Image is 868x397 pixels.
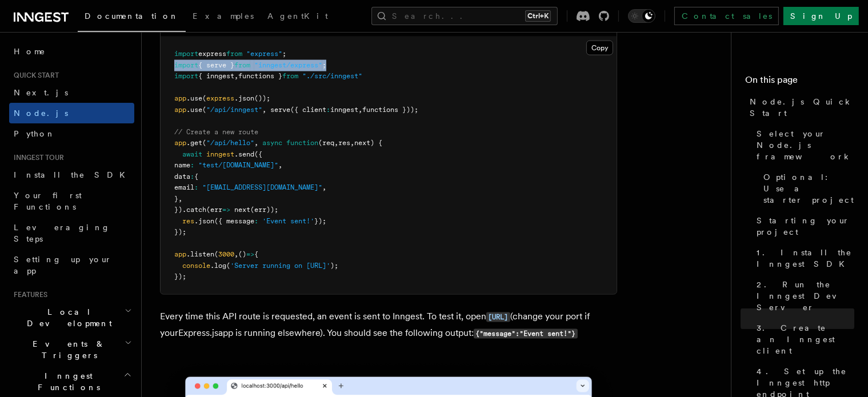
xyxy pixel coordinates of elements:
span: ()); [254,94,270,102]
span: , [350,139,354,147]
kbd: Ctrl+K [525,10,551,22]
span: .use [186,94,202,102]
code: [URL] [486,312,510,322]
span: Inngest tour [9,153,64,162]
span: { inngest [198,72,234,80]
span: inngest [206,150,234,158]
span: functions } [238,72,282,80]
span: async [262,139,282,147]
span: "./src/inngest" [302,72,362,80]
a: Install the SDK [9,165,134,185]
span: app [174,106,186,114]
button: Local Development [9,302,134,334]
span: Home [14,46,46,57]
a: Your first Functions [9,185,134,217]
a: Leveraging Steps [9,217,134,249]
span: next [234,206,250,214]
span: Features [9,290,47,299]
span: ; [282,50,286,58]
a: Sign Up [783,7,859,25]
span: app [174,250,186,258]
span: AgentKit [267,11,328,21]
span: Select your Node.js framework [757,128,854,162]
span: .catch [182,206,206,214]
a: Starting your project [752,210,854,242]
code: {"message":"Event sent!"} [474,329,578,339]
a: AgentKit [261,3,335,31]
span: } [174,195,178,203]
span: Node.js [14,109,68,118]
span: res [338,139,350,147]
span: Next.js [14,88,68,97]
span: : [326,106,330,114]
span: (req [318,139,334,147]
a: Home [9,41,134,62]
span: "/api/inngest" [206,106,262,114]
button: Toggle dark mode [628,9,655,23]
span: }) [174,206,182,214]
span: , [334,139,338,147]
a: 3. Create an Inngest client [752,318,854,361]
a: Documentation [78,3,186,32]
span: import [174,61,198,69]
span: name [174,161,190,169]
span: Your first Functions [14,191,82,211]
span: => [222,206,230,214]
span: console [182,262,210,270]
span: }); [174,272,186,280]
span: { serve } [198,61,234,69]
span: from [226,50,242,58]
span: ( [214,250,218,258]
span: "/api/hello" [206,139,254,147]
span: app [174,139,186,147]
span: res [182,217,194,225]
span: Examples [193,11,254,21]
span: , [234,72,238,80]
span: 3000 [218,250,234,258]
a: Python [9,123,134,144]
span: , [234,250,238,258]
span: next) { [354,139,382,147]
span: function [286,139,318,147]
span: Starting your project [757,215,854,238]
button: Events & Triggers [9,334,134,366]
span: () [238,250,246,258]
span: Quick start [9,71,59,80]
span: .use [186,106,202,114]
span: : [194,183,198,191]
span: .log [210,262,226,270]
a: Examples [186,3,261,31]
span: from [234,61,250,69]
span: data [174,173,190,181]
span: Optional: Use a starter project [763,171,854,206]
span: , [278,161,282,169]
span: Local Development [9,306,125,329]
span: import [174,72,198,80]
span: from [282,72,298,80]
span: // Create a new route [174,128,258,136]
span: Events & Triggers [9,338,125,361]
span: .listen [186,250,214,258]
span: "express" [246,50,282,58]
span: : [190,173,194,181]
a: 2. Run the Inngest Dev Server [752,274,854,318]
span: .get [186,139,202,147]
span: serve [270,106,290,114]
span: 2. Run the Inngest Dev Server [757,279,854,313]
span: await [182,150,202,158]
h4: On this page [745,73,854,91]
span: ; [322,61,326,69]
a: Next.js [9,82,134,103]
span: functions })); [362,106,418,114]
a: Setting up your app [9,249,134,281]
span: express [198,50,226,58]
span: Leveraging Steps [14,223,110,243]
span: inngest [330,106,358,114]
span: Install the SDK [14,170,132,179]
span: ( [202,94,206,102]
span: }); [174,228,186,236]
span: ({ [254,150,262,158]
span: , [262,106,266,114]
a: Node.js Quick Start [745,91,854,123]
span: 'Server running on [URL]' [230,262,330,270]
